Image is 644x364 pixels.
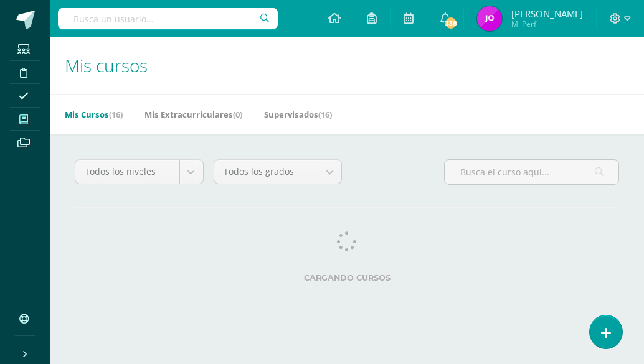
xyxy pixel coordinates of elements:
[511,19,583,29] span: Mi Perfil
[65,54,148,77] span: Mis cursos
[318,109,332,120] span: (16)
[214,160,342,184] a: Todos los grados
[224,160,309,184] span: Todos los grados
[58,8,278,29] input: Busca un usuario...
[75,273,619,282] label: Cargando cursos
[445,160,618,184] input: Busca el curso aquí...
[511,7,583,20] span: [PERSON_NAME]
[264,105,332,124] a: Supervisados(16)
[109,109,123,120] span: (16)
[443,16,457,30] span: 338
[233,109,242,120] span: (0)
[477,6,502,31] img: 348d307377bbb1ab8432acbc23fb6534.png
[85,160,170,184] span: Todos los niveles
[75,160,203,184] a: Todos los niveles
[65,105,123,124] a: Mis Cursos(16)
[144,105,242,124] a: Mis Extracurriculares(0)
